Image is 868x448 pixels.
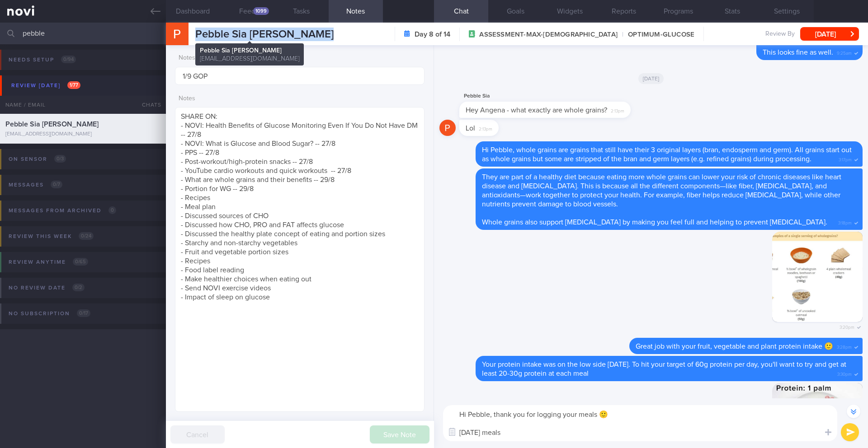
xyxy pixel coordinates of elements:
img: Photo by Angena [772,232,863,322]
span: 3:17pm [839,154,852,163]
span: 0 / 7 [51,181,62,188]
span: Lol [466,125,475,132]
span: Review By [765,30,795,38]
span: 3:18pm [838,218,852,226]
span: Whole grains also support [MEDICAL_DATA] by making you feel full and helping to prevent [MEDICAL_... [482,219,827,226]
div: Messages [6,179,65,191]
span: 1 / 77 [67,81,80,89]
div: No review date [6,282,87,294]
span: 9:25am [837,48,852,56]
button: [DATE] [800,27,859,41]
span: 0 / 94 [61,56,76,63]
div: Review this week [6,230,96,243]
span: Great job with your fruit, vegetable and plant protein intake 🙂 [636,343,833,350]
div: 1099 [253,7,269,15]
span: 2:13pm [611,106,624,114]
div: No subscription [6,308,93,320]
span: 3:20pm [840,322,854,331]
span: 0 / 17 [77,309,90,317]
div: On sensor [6,153,68,165]
div: Messages from Archived [6,205,118,217]
div: Pebble Sia [459,91,658,102]
span: ASSESSMENT-MAX-[DEMOGRAPHIC_DATA] [479,30,618,39]
span: This looks fine as well. [763,49,833,56]
span: Hi Pebble, whole grains are grains that still have their 3 original layers (bran, endosperm and g... [482,146,852,163]
label: Notes Summary [179,54,421,62]
span: Your protein intake was on the low side [DATE]. To hit your target of 60g protein per day, you'll... [482,361,846,377]
span: 0 / 65 [73,258,88,266]
div: Review [DATE] [9,79,83,92]
span: [DATE] [638,73,664,84]
strong: Day 8 of 14 [415,30,450,39]
span: They are part of a healthy diet because eating more whole grains can lower your risk of chronic d... [482,173,841,208]
span: OPTIMUM-GLUCOSE [618,30,694,39]
span: 0 / 2 [72,284,85,291]
span: 0 [108,206,116,214]
span: Hey Angena - what exactly are whole grains? [466,107,607,114]
span: 3:30pm [837,369,852,378]
label: Notes [179,95,421,103]
span: 0 / 24 [79,232,94,240]
div: Chats [130,96,166,114]
span: Pebble Sia [PERSON_NAME] [195,29,334,40]
span: 2:13pm [479,124,492,132]
div: [EMAIL_ADDRESS][DOMAIN_NAME] [5,131,160,138]
span: 0 / 3 [54,155,66,163]
div: Needs setup [6,54,78,66]
div: Review anytime [6,256,90,268]
span: Pebble Sia [PERSON_NAME] [5,121,99,128]
span: 3:28pm [837,342,852,350]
